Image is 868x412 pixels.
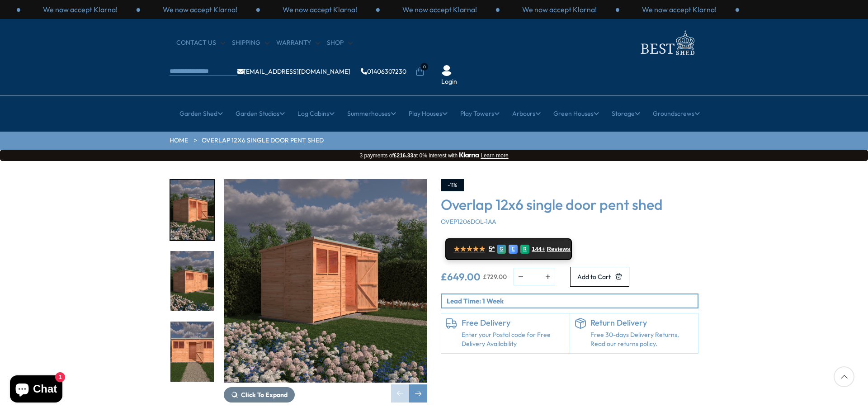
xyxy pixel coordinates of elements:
div: 1 / 3 [20,5,140,14]
span: Click To Expand [241,391,288,399]
a: 0 [415,67,425,76]
button: Click To Expand [224,387,295,403]
div: 1 / 13 [224,179,427,403]
span: ★★★★★ [453,245,485,253]
span: OVEP1206DOL-1AA [441,218,496,226]
p: We now accept Klarna! [402,5,477,14]
a: Play Houses [409,102,448,125]
a: HOME [170,136,188,145]
div: 2 / 13 [170,250,215,312]
a: ★★★★★ 5* G E R 144+ Reviews [445,238,572,260]
p: We now accept Klarna! [522,5,597,14]
img: Overlap 12x6 single door pent shed [224,179,427,383]
h6: Return Delivery [590,318,694,328]
a: Shop [327,38,353,47]
a: Storage [612,102,640,125]
div: 3 / 3 [260,5,380,14]
img: Overlap_Pent_12x6_windows_GardenLH-SHUT_e78098a6-1b68-484a-af08-3240c4f3625d_200x200.jpg [170,251,214,311]
img: logo [635,28,698,57]
div: -11% [441,179,464,191]
p: We now accept Klarna! [163,5,237,14]
div: 1 / 3 [380,5,500,14]
button: Add to Cart [570,267,629,287]
p: Lead Time: 1 Week [447,296,698,306]
del: £729.00 [483,274,507,280]
img: Overlap_Pent_12x6_windows_Gardenfront_200x200.jpg [170,322,214,382]
p: Free 30-days Delivery Returns, Read our returns policy. [590,331,694,348]
img: Overlap_Pent_12x6_windows_GardenLH_3ea7762f-63bf-4a20-b088-10432d3c7e31_200x200.jpg [170,180,214,240]
a: Arbours [512,102,541,125]
p: We now accept Klarna! [642,5,717,14]
div: G [497,245,506,254]
a: Green Houses [553,102,599,125]
a: Summerhouses [347,102,396,125]
div: 3 / 13 [170,321,215,383]
span: 144+ [532,246,545,253]
p: We now accept Klarna! [283,5,357,14]
a: Overlap 12x6 single door pent shed [202,136,324,145]
p: We now accept Klarna! [43,5,118,14]
img: User Icon [441,65,452,76]
div: R [520,245,529,254]
ins: £649.00 [441,272,481,282]
a: 01406307230 [361,68,406,75]
h3: Overlap 12x6 single door pent shed [441,196,698,213]
span: Add to Cart [577,274,611,280]
a: [EMAIL_ADDRESS][DOMAIN_NAME] [237,68,350,75]
a: Garden Studios [236,102,285,125]
a: Garden Shed [179,102,223,125]
div: 2 / 3 [500,5,619,14]
span: Reviews [547,246,571,253]
div: 2 / 3 [140,5,260,14]
div: E [509,245,518,254]
a: Shipping [232,38,269,47]
a: Log Cabins [297,102,335,125]
div: Next slide [409,384,427,403]
div: Previous slide [391,384,409,403]
a: Play Towers [460,102,500,125]
a: CONTACT US [176,38,225,47]
a: Warranty [276,38,320,47]
span: 0 [420,63,428,71]
inbox-online-store-chat: Shopify online store chat [7,375,65,405]
a: Enter your Postal code for Free Delivery Availability [462,331,565,348]
a: Groundscrews [653,102,700,125]
a: Login [441,77,457,86]
div: 3 / 3 [619,5,739,14]
div: 1 / 13 [170,179,215,241]
h6: Free Delivery [462,318,565,328]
